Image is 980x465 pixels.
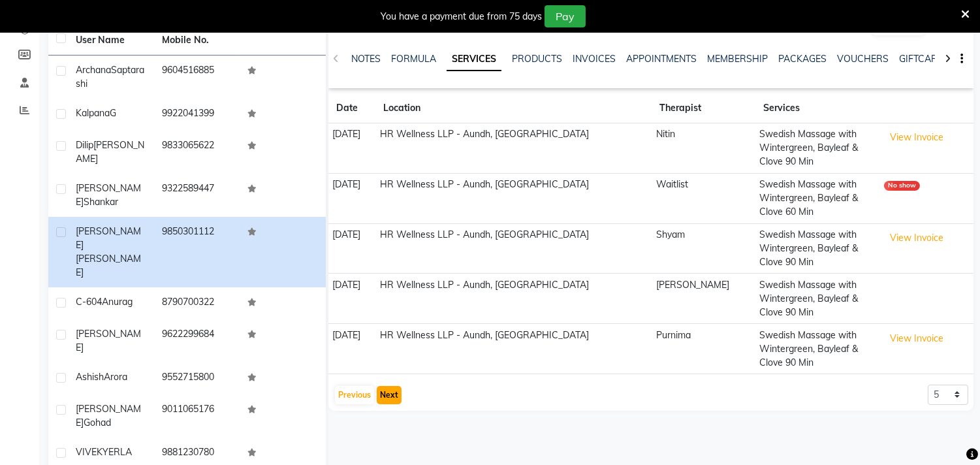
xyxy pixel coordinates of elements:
[328,274,375,324] td: [DATE]
[76,328,141,353] span: [PERSON_NAME]
[154,131,240,174] td: 9833065622
[76,225,141,251] span: [PERSON_NAME]
[755,123,880,174] td: Swedish Massage with Wintergreen, Bayleaf & Clove 90 Min
[652,123,755,174] td: Nitin
[328,173,375,223] td: [DATE]
[884,127,949,148] button: View Invoice
[103,446,132,458] span: YERLA
[447,48,501,71] a: SERVICES
[626,53,697,65] a: APPOINTMENTS
[335,386,374,404] button: Previous
[76,403,141,428] span: [PERSON_NAME]
[110,107,116,119] span: G
[76,139,144,165] span: [PERSON_NAME]
[573,53,616,65] a: INVOICES
[68,25,154,56] th: User Name
[755,274,880,324] td: Swedish Massage with Wintergreen, Bayleaf & Clove 90 Min
[376,173,652,223] td: HR Wellness LLP - Aundh, [GEOGRAPHIC_DATA]
[76,446,103,458] span: VIVEK
[328,223,375,274] td: [DATE]
[652,274,755,324] td: [PERSON_NAME]
[837,53,889,65] a: VOUCHERS
[755,324,880,374] td: Swedish Massage with Wintergreen, Bayleaf & Clove 90 Min
[377,386,402,404] button: Next
[376,324,652,374] td: HR Wellness LLP - Aundh, [GEOGRAPHIC_DATA]
[652,324,755,374] td: Purnima
[778,53,827,65] a: PACKAGES
[545,5,586,27] button: Pay
[154,174,240,217] td: 9322589447
[84,196,118,208] span: Shankar
[154,287,240,319] td: 8790700322
[154,362,240,394] td: 9552715800
[884,228,949,248] button: View Invoice
[351,53,381,65] a: NOTES
[154,217,240,287] td: 9850301112
[76,253,141,278] span: [PERSON_NAME]
[328,93,375,123] th: Date
[652,223,755,274] td: Shyam
[707,53,768,65] a: MEMBERSHIP
[381,10,542,24] div: You have a payment due from 75 days
[755,173,880,223] td: Swedish Massage with Wintergreen, Bayleaf & Clove 60 Min
[76,64,111,76] span: Archana
[884,181,920,191] div: No show
[76,107,110,119] span: kalpana
[154,394,240,438] td: 9011065176
[328,324,375,374] td: [DATE]
[76,371,104,383] span: Ashish
[512,53,562,65] a: PRODUCTS
[391,53,436,65] a: FORMULA
[76,139,93,151] span: Dilip
[652,173,755,223] td: Waitlist
[154,99,240,131] td: 9922041399
[154,25,240,56] th: Mobile No.
[154,56,240,99] td: 9604516885
[84,417,111,428] span: Gohad
[755,223,880,274] td: Swedish Massage with Wintergreen, Bayleaf & Clove 90 Min
[76,182,141,208] span: [PERSON_NAME]
[376,123,652,174] td: HR Wellness LLP - Aundh, [GEOGRAPHIC_DATA]
[755,93,880,123] th: Services
[328,123,375,174] td: [DATE]
[76,296,102,308] span: C-604
[154,319,240,362] td: 9622299684
[376,274,652,324] td: HR Wellness LLP - Aundh, [GEOGRAPHIC_DATA]
[376,223,652,274] td: HR Wellness LLP - Aundh, [GEOGRAPHIC_DATA]
[899,53,950,65] a: GIFTCARDS
[652,93,755,123] th: Therapist
[104,371,127,383] span: Arora
[376,93,652,123] th: Location
[884,329,949,349] button: View Invoice
[102,296,133,308] span: Anurag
